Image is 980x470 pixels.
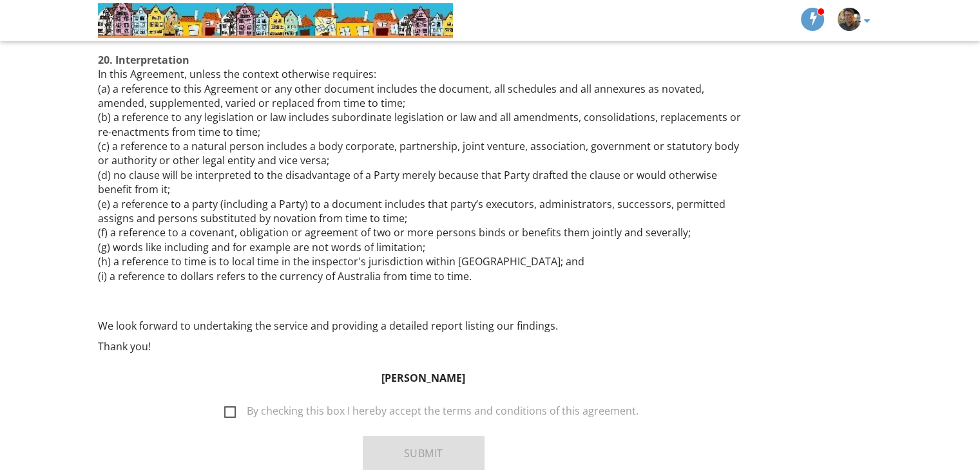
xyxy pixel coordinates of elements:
label: By checking this box I hereby accept the terms and conditions of this agreement. [224,405,639,421]
p: In this Agreement, unless the context otherwise requires: (a) a reference to this Agreement or an... [98,38,749,312]
p: Thank you! [98,339,749,353]
p: We look forward to undertaking the service and providing a detailed report listing our findings. [98,319,749,333]
strong: 20. Interpretation [98,53,189,67]
strong: [PERSON_NAME] [381,371,465,385]
img: ken_dyer150_x_150_3.jpg [838,8,861,31]
img: Building Inspection Services [98,3,453,38]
